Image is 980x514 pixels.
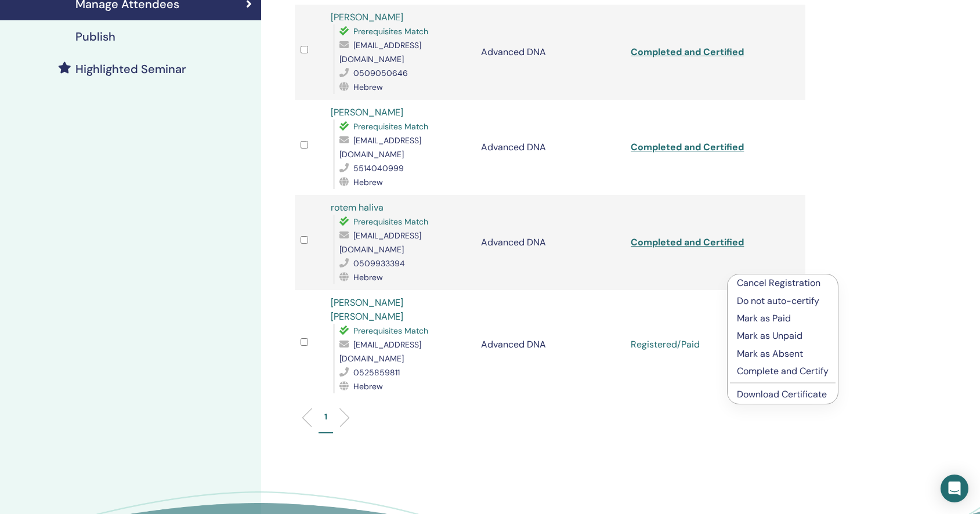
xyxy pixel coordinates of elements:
[331,106,403,118] a: [PERSON_NAME]
[353,177,383,187] span: Hebrew
[353,258,405,269] span: 0509933394
[75,62,186,76] h4: Highlighted Seminar
[353,325,428,336] span: Prerequisites Match
[331,11,403,23] a: [PERSON_NAME]
[737,364,829,378] p: Complete and Certify
[353,82,383,92] span: Hebrew
[475,100,625,195] td: Advanced DNA
[353,121,428,132] span: Prerequisites Match
[475,195,625,290] td: Advanced DNA
[737,388,827,400] a: Download Certificate
[331,296,403,323] a: [PERSON_NAME] [PERSON_NAME]
[737,329,829,343] p: Mark as Unpaid
[737,312,829,325] p: Mark as Paid
[631,236,744,248] a: Completed and Certified
[353,26,428,37] span: Prerequisites Match
[353,367,400,378] span: 0525859811
[475,290,625,399] td: Advanced DNA
[353,272,383,283] span: Hebrew
[339,230,421,255] span: [EMAIL_ADDRESS][DOMAIN_NAME]
[353,163,404,173] span: 5514040999
[631,141,744,153] a: Completed and Certified
[475,5,625,100] td: Advanced DNA
[737,276,829,290] p: Cancel Registration
[339,40,421,64] span: [EMAIL_ADDRESS][DOMAIN_NAME]
[339,135,421,160] span: [EMAIL_ADDRESS][DOMAIN_NAME]
[75,30,115,44] h4: Publish
[631,46,744,58] a: Completed and Certified
[353,381,383,392] span: Hebrew
[737,294,829,308] p: Do not auto-certify
[331,201,384,213] a: rotem haliva
[353,216,428,227] span: Prerequisites Match
[737,347,829,361] p: Mark as Absent
[324,411,327,423] p: 1
[353,68,408,78] span: 0509050646
[339,339,421,364] span: [EMAIL_ADDRESS][DOMAIN_NAME]
[941,475,968,502] div: Open Intercom Messenger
